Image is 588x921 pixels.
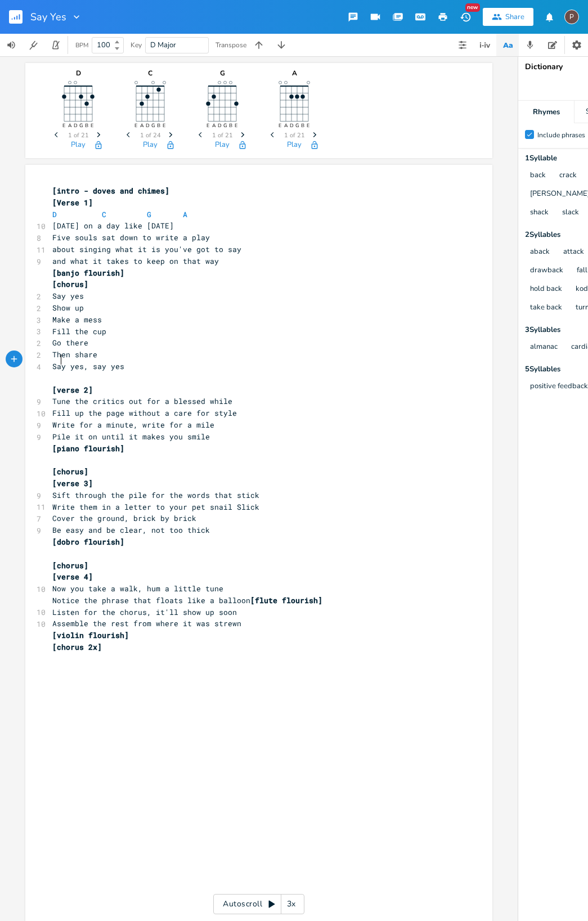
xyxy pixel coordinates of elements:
[530,382,588,392] button: positive feedback
[52,642,102,652] span: [chorus 2x]
[537,132,585,138] div: Include phrases
[52,420,214,430] span: Write for a minute, write for a mile
[52,385,93,395] span: [verse 2]
[564,10,579,24] div: Paul H
[102,209,106,219] span: C
[281,894,302,914] div: 3x
[213,894,304,914] div: Autoscroll
[91,122,93,129] text: E
[279,122,281,129] text: E
[52,209,57,219] span: D
[52,256,219,266] span: and what it takes to keep on that way
[215,141,230,150] button: Play
[140,132,161,138] span: 1 of 24
[52,443,124,453] span: [piano flourish]
[52,303,84,313] span: Show up
[559,171,577,181] button: crack
[147,209,151,219] span: G
[134,122,137,129] text: E
[194,70,250,77] div: G
[52,197,93,208] span: [Verse 1]
[52,618,241,628] span: Assemble the rest from where it was strewn
[218,122,222,129] text: D
[52,490,259,500] span: Sift through the pile for the words that stick
[530,171,546,181] button: back
[301,122,304,129] text: B
[465,3,480,12] div: New
[235,122,237,129] text: E
[212,132,233,138] span: 1 of 21
[454,7,477,27] button: New
[52,513,196,523] span: Cover the ground, brick by brick
[122,70,178,77] div: C
[143,141,158,150] button: Play
[530,303,562,313] button: take back
[30,12,66,22] span: Say Yes
[563,248,584,257] button: attack
[85,122,88,129] text: B
[52,396,232,406] span: Tune the critics out for a blessed while
[530,266,563,276] button: drawback
[71,141,86,150] button: Play
[52,232,210,242] span: Five souls sat down to write a play
[140,122,144,129] text: A
[216,42,246,48] div: Transpose
[250,595,322,605] span: [flute flourish]
[62,122,65,129] text: E
[52,560,88,570] span: [chorus]
[157,122,160,129] text: B
[295,122,299,129] text: G
[52,326,106,336] span: Fill the cup
[183,209,187,219] span: A
[562,208,579,218] button: slack
[530,343,558,352] button: almanac
[52,478,93,488] span: [verse 3]
[52,630,129,640] span: [violin flourish]
[52,268,124,278] span: [banjo flourish]
[530,208,549,218] button: shack
[284,122,288,129] text: A
[307,122,309,129] text: E
[530,248,550,257] button: aback
[212,122,216,129] text: A
[530,285,562,294] button: hold back
[52,572,93,582] span: [verse 4]
[266,70,322,77] div: A
[52,186,169,196] span: [intro - doves and chimes]
[287,141,302,150] button: Play
[52,361,124,371] span: Say yes, say yes
[74,122,78,129] text: D
[151,122,155,129] text: G
[505,12,524,22] div: Share
[75,42,88,48] div: BPM
[483,8,533,26] button: Share
[131,42,142,48] div: Key
[52,244,241,254] span: about singing what it is you've got to say
[52,315,102,325] span: Make a mess
[52,607,237,617] span: Listen for the chorus, it'll show up soon
[52,349,97,360] span: Then share
[52,525,210,535] span: Be easy and be clear, not too thick
[146,122,150,129] text: D
[52,279,88,289] span: [chorus]
[50,70,106,77] div: D
[564,4,579,30] button: P
[52,502,259,512] span: Write them in a letter to your pet snail Slick
[207,122,209,129] text: E
[52,221,174,231] span: [DATE] on a day like [DATE]
[290,122,294,129] text: D
[150,40,176,50] span: D Major
[163,122,165,129] text: E
[52,583,223,594] span: Now you take a walk, hum a little tune
[518,101,574,123] div: Rhymes
[68,122,72,129] text: A
[52,595,322,605] span: Notice the phrase that floats like a balloon
[52,537,124,547] span: [dobro flourish]
[229,122,232,129] text: B
[223,122,227,129] text: G
[52,338,88,348] span: Go there
[52,291,84,301] span: Say yes
[52,466,88,477] span: [chorus]
[79,122,83,129] text: G
[52,408,237,418] span: Fill up the page without a care for style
